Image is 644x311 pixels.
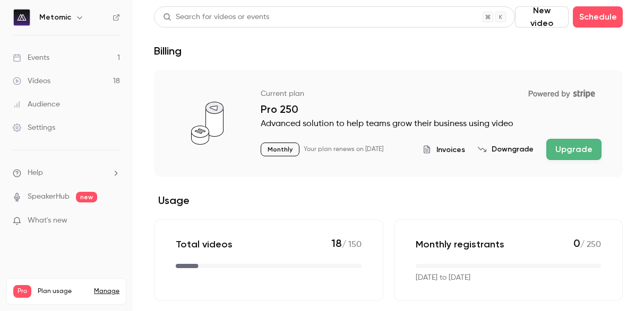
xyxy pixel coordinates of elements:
span: new [76,192,97,202]
span: 18 [331,237,342,250]
button: Downgrade [478,144,534,155]
h6: Metomic [39,12,71,23]
a: Manage [94,287,119,296]
div: Events [13,52,49,63]
p: Advanced solution to help teams grow their business using video [261,118,602,130]
p: Total videos [176,238,233,251]
p: / 250 [573,237,601,251]
li: help-dropdown-opener [13,167,120,179]
a: SpeakerHub [28,191,70,202]
button: Invoices [423,144,465,155]
div: Videos [13,76,50,86]
p: [DATE] to [DATE] [416,272,470,283]
p: Monthly [261,143,299,156]
button: New video [515,6,569,28]
div: Settings [13,122,55,133]
div: Search for videos or events [163,12,269,23]
section: billing [154,70,623,301]
button: Schedule [573,6,623,28]
span: Plan usage [38,287,88,296]
span: What's new [28,215,67,226]
p: Your plan renews on [DATE] [304,145,383,154]
iframe: Noticeable Trigger [107,216,120,226]
div: Audience [13,99,60,110]
img: Metomic [13,9,30,26]
p: Current plan [261,88,304,99]
p: Monthly registrants [416,238,504,251]
span: Pro [13,285,31,298]
button: Upgrade [546,139,602,160]
span: Help [28,167,43,179]
span: Invoices [436,144,465,155]
h2: Usage [154,194,623,207]
p: / 150 [331,237,362,251]
span: 0 [573,237,580,250]
p: Pro 250 [261,103,602,115]
h1: Billing [154,45,182,57]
